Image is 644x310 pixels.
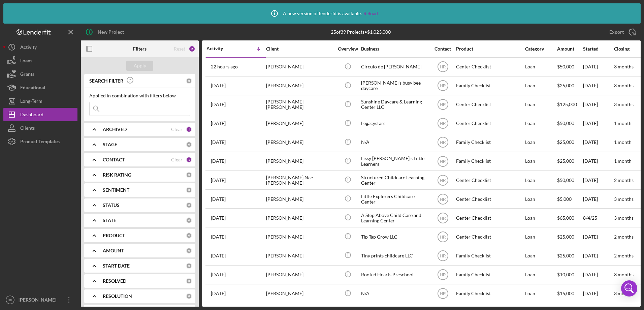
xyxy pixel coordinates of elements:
[211,196,226,202] time: 2025-08-05 17:06
[525,133,556,151] div: Loan
[186,157,192,163] div: 1
[614,139,632,145] time: 1 month
[456,247,523,265] div: Family Checklist
[186,142,192,148] div: 0
[266,133,333,151] div: [PERSON_NAME]
[186,172,192,178] div: 0
[81,25,131,39] button: New Project
[440,197,446,201] text: HR
[3,81,77,94] button: Educational
[171,157,183,162] div: Clear
[186,232,192,239] div: 0
[266,228,333,246] div: [PERSON_NAME]
[557,266,582,284] div: $10,000
[440,216,446,220] text: HR
[361,190,428,208] div: Little Explorers Childcare Center
[621,280,637,297] div: Open Intercom Messenger
[266,247,333,265] div: [PERSON_NAME]
[211,234,226,240] time: 2025-08-04 20:19
[583,228,613,246] div: [DATE]
[89,78,123,84] b: SEARCH FILTER
[3,67,77,81] button: Grants
[557,247,582,265] div: $25,000
[583,152,613,170] div: [DATE]
[103,142,117,147] b: STAGE
[361,133,428,151] div: N/A
[456,96,523,114] div: Center Checklist
[134,61,146,71] div: Apply
[557,285,582,303] div: $15,000
[583,46,613,52] div: Started
[361,152,428,170] div: Lissy [PERSON_NAME]'s Little Learners
[440,102,446,107] text: HR
[103,233,125,238] b: PRODUCT
[266,285,333,303] div: [PERSON_NAME]
[3,135,77,148] button: Product Templates
[583,285,613,303] div: [DATE]
[525,266,556,284] div: Loan
[557,77,582,95] div: $25,000
[3,54,77,67] a: Loans
[456,152,523,170] div: Family Checklist
[557,115,582,132] div: $50,000
[186,187,192,193] div: 0
[186,202,192,208] div: 0
[186,278,192,284] div: 0
[186,263,192,269] div: 0
[361,96,428,114] div: Sunshine Daycare & Learning Center LLC
[456,285,523,303] div: Family Checklist
[17,293,61,308] div: [PERSON_NAME]
[335,46,360,52] div: Overview
[211,272,226,277] time: 2025-08-01 19:03
[89,93,190,98] div: Applied in combination with filters below
[614,64,634,69] time: 3 months
[614,83,634,88] time: 3 months
[456,58,523,76] div: Center Checklist
[583,77,613,95] div: [DATE]
[583,247,613,265] div: [DATE]
[211,83,226,88] time: 2025-08-10 04:43
[440,84,446,88] text: HR
[211,158,226,164] time: 2025-08-06 03:33
[456,209,523,227] div: Center Checklist
[440,291,446,296] text: HR
[361,46,428,52] div: Business
[583,266,613,284] div: [DATE]
[20,135,60,150] div: Product Templates
[583,115,613,132] div: [DATE]
[103,218,116,223] b: STATE
[525,96,556,114] div: Loan
[20,121,35,136] div: Clients
[361,285,428,303] div: N/A
[186,293,192,299] div: 0
[211,121,226,126] time: 2025-08-08 03:29
[583,58,613,76] div: [DATE]
[361,209,428,227] div: A Step Above Child Care and Learning Center
[103,248,124,253] b: AMOUNT
[603,25,641,39] button: Export
[3,40,77,54] button: Activity
[266,96,333,114] div: [PERSON_NAME] [PERSON_NAME]
[103,263,130,269] b: START DATE
[361,115,428,132] div: Legacystars
[103,187,129,193] b: SENTIMENT
[440,273,446,277] text: HR
[174,46,185,52] div: Reset
[583,171,613,189] div: [DATE]
[211,102,226,107] time: 2025-08-08 15:42
[583,209,613,227] div: 8/4/25
[525,46,556,52] div: Category
[557,96,582,114] div: $125,000
[430,46,455,52] div: Contact
[557,133,582,151] div: $25,000
[525,152,556,170] div: Loan
[440,140,446,145] text: HR
[525,285,556,303] div: Loan
[211,139,226,145] time: 2025-08-07 01:57
[361,77,428,95] div: [PERSON_NAME]’s busy bee daycare
[614,215,634,221] time: 3 months
[557,152,582,170] div: $25,000
[266,209,333,227] div: [PERSON_NAME]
